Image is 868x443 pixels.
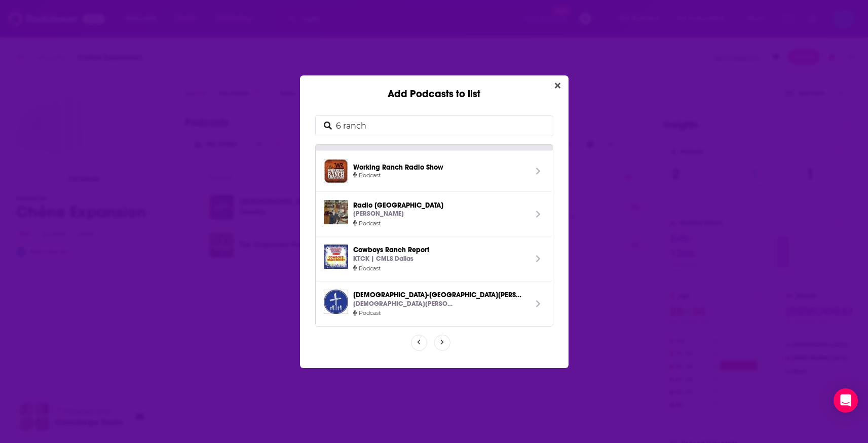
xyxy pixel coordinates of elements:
[353,162,526,171] span: Working Ranch Radio Show
[353,290,526,309] span: [DEMOGRAPHIC_DATA]-[GEOGRAPHIC_DATA][PERSON_NAME] Sermons
[324,200,348,224] img: Radio Split Ranch
[332,116,553,136] input: Search podcasts...
[834,388,858,413] div: Open Intercom Messenger
[353,299,455,309] p: [DEMOGRAPHIC_DATA][PERSON_NAME]
[300,75,569,100] div: Add Podcasts to list
[353,265,381,272] span: Podcast
[551,79,564,92] button: Close
[353,200,526,219] span: Radio [GEOGRAPHIC_DATA]
[353,309,381,316] span: Podcast
[324,245,348,269] img: Cowboys Ranch Report
[353,245,526,264] span: Cowboys Ranch Report
[353,209,404,219] p: [PERSON_NAME]
[353,172,381,179] span: Podcast
[324,290,348,314] img: Divine Savior Church-Santa Rita Ranch Sermons
[324,159,348,183] img: Working Ranch Radio Show
[353,254,413,264] p: KTCK | CMLS Dallas
[353,220,381,227] span: Podcast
